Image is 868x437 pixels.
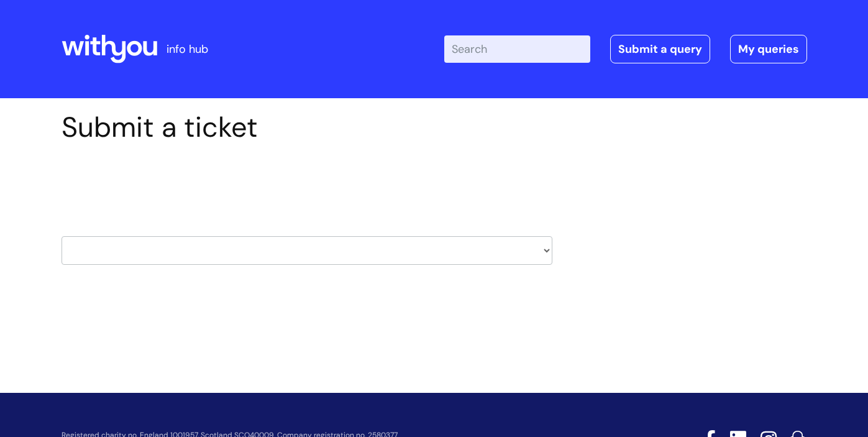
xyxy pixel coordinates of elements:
a: Submit a query [610,35,710,63]
a: My queries [730,35,807,63]
p: info hub [167,39,208,59]
h1: Submit a ticket [62,111,552,144]
h2: Select issue type [62,173,552,196]
input: Search [444,35,590,63]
